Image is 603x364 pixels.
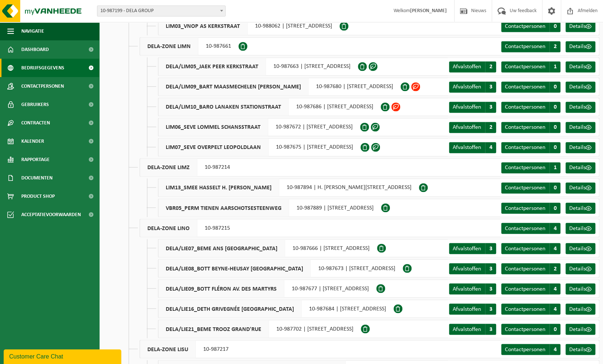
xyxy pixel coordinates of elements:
span: 4 [549,243,560,254]
span: 0 [549,182,560,193]
a: Details [566,102,595,113]
iframe: chat widget [4,348,123,364]
span: 10-987199 - DELA GROUP [97,6,226,17]
span: DELA/LIM10_BARO LANAKEN STATIONSTRAAT [158,98,289,116]
a: Details [566,21,595,32]
span: Afvalstoffen [453,124,481,130]
span: Contactpersonen [505,145,545,150]
span: 1 [549,61,560,72]
a: Details [566,81,595,92]
span: 2 [485,61,496,72]
a: Contactpersonen 1 [501,61,560,72]
a: Afvalstoffen 3 [449,303,496,314]
a: Details [566,303,595,314]
span: Afvalstoffen [453,326,481,332]
span: Afvalstoffen [453,145,481,150]
span: DELA-ZONE LIMZ [140,159,197,176]
a: Details [566,344,595,355]
a: Contactpersonen 0 [501,81,560,92]
span: Contactpersonen [505,23,545,29]
a: Contactpersonen 4 [501,243,560,254]
div: 10-987686 | [STREET_ADDRESS] [158,98,381,116]
span: 0 [549,324,560,335]
span: Details [569,286,586,292]
a: Details [566,142,595,153]
span: Contactpersonen [505,266,545,272]
span: Product Shop [21,187,55,205]
span: Details [569,145,586,150]
span: Details [569,104,586,110]
span: LIM13_SMEE HASSELT H. [PERSON_NAME] [158,179,279,196]
span: Afvalstoffen [453,306,481,312]
span: Details [569,84,586,90]
span: 1 [549,162,560,173]
span: Details [569,326,586,332]
span: Contactpersonen [505,225,545,231]
span: Afvalstoffen [453,266,481,272]
a: Details [566,203,595,214]
div: 10-987675 | [STREET_ADDRESS] [158,138,360,156]
a: Afvalstoffen 3 [449,263,496,274]
a: Contactpersonen 1 [501,162,560,173]
div: 10-987702 | [STREET_ADDRESS] [158,320,361,338]
a: Contactpersonen 0 [501,203,560,214]
span: Contactpersonen [505,104,545,110]
span: Navigatie [21,22,44,40]
span: 0 [549,81,560,92]
span: Details [569,44,586,50]
span: 2 [485,122,496,133]
span: 3 [485,324,496,335]
span: 0 [549,122,560,133]
strong: [PERSON_NAME] [410,8,447,14]
span: Contracten [21,114,50,132]
span: Afvalstoffen [453,84,481,90]
div: 10-987666 | [STREET_ADDRESS] [158,239,377,257]
span: DELA-ZONE LINO [140,219,197,237]
a: Afvalstoffen 3 [449,283,496,294]
span: Details [569,346,586,352]
span: DELA-ZONE LIMN [140,37,198,55]
a: Details [566,263,595,274]
a: Details [566,324,595,335]
span: DELA-ZONE LISU [140,340,196,358]
a: Details [566,182,595,193]
a: Details [566,162,595,173]
span: Bedrijfsgegevens [21,59,64,77]
span: Afvalstoffen [453,245,481,251]
span: Contactpersonen [505,286,545,292]
div: 10-988062 | [STREET_ADDRESS] [158,17,340,35]
span: LIM06_SEVE LOMMEL SCHANSSTRAAT [158,118,268,136]
a: Contactpersonen 0 [501,102,560,113]
a: Afvalstoffen 3 [449,243,496,254]
span: 4 [549,223,560,234]
a: Details [566,283,595,294]
a: Details [566,243,595,254]
span: Details [569,185,586,191]
span: VBR05_PERM TIENEN AARSCHOTSESTEENWEG [158,199,289,216]
div: 10-987663 | [STREET_ADDRESS] [158,57,358,76]
span: DELA/LIE07_BEME ANS [GEOGRAPHIC_DATA] [158,239,285,257]
a: Contactpersonen 4 [501,283,560,294]
span: Dashboard [21,40,49,59]
span: 0 [549,102,560,113]
span: Details [569,165,586,171]
span: Details [569,245,586,251]
span: Documenten [21,169,53,187]
a: Contactpersonen 4 [501,303,560,314]
span: LIM03_VNOP AS KERKSTRAAT [158,17,248,35]
span: 4 [549,303,560,314]
a: Afvalstoffen 2 [449,122,496,133]
span: Details [569,205,586,211]
span: Details [569,225,586,231]
span: 3 [485,303,496,314]
span: DELA/LIE09_BOTT FLÉRON AV. DES MARTYRS [158,280,284,297]
a: Afvalstoffen 3 [449,324,496,335]
span: Contactpersonen [505,64,545,70]
span: Details [569,64,586,70]
a: Afvalstoffen 2 [449,61,496,72]
span: Afvalstoffen [453,104,481,110]
span: Afvalstoffen [453,64,481,70]
span: 3 [485,102,496,113]
span: Contactpersonen [505,124,545,130]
